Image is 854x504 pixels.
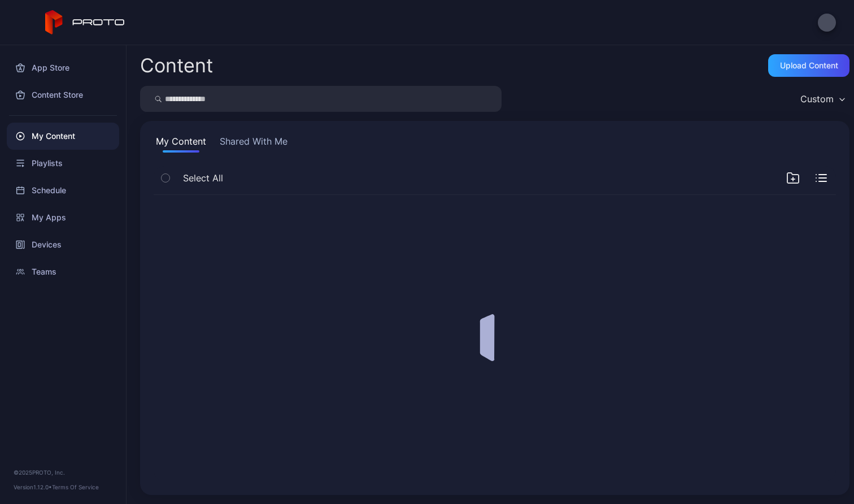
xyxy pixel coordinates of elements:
button: My Content [154,134,208,153]
div: © 2025 PROTO, Inc. [14,468,112,477]
div: Custom [800,93,834,105]
div: Upload Content [780,61,838,70]
a: App Store [7,54,119,81]
a: Schedule [7,177,119,204]
span: Version 1.12.0 • [14,484,52,490]
span: Select All [183,171,223,185]
a: Terms Of Service [52,484,99,490]
button: Custom [795,86,849,112]
a: My Apps [7,204,119,231]
a: My Content [7,123,119,150]
a: Playlists [7,150,119,177]
button: Upload Content [768,54,849,77]
button: Shared With Me [217,134,290,153]
a: Content Store [7,81,119,108]
a: Devices [7,231,119,258]
a: Teams [7,258,119,285]
div: Content [140,56,213,75]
